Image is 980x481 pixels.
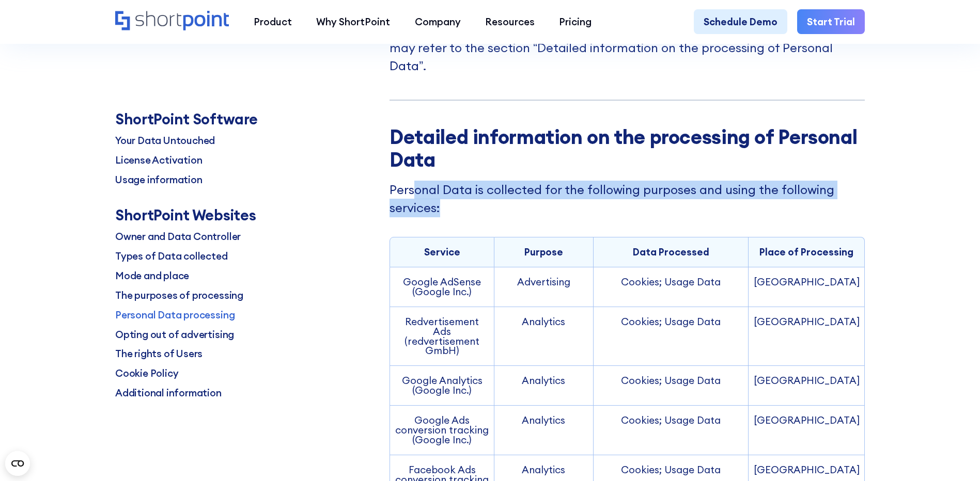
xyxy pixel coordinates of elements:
[241,9,304,34] a: Product
[594,267,749,307] td: Cookies; Usage Data
[115,268,189,283] p: Mode and place
[115,386,222,400] p: Additional information
[594,237,749,267] th: Data Processed
[115,249,228,263] p: Types of Data collected
[115,11,229,32] a: Home
[494,366,594,406] td: Analytics
[402,9,473,34] a: Company
[485,14,535,29] div: Resources
[115,327,234,342] p: Opting out of advertising
[694,9,787,34] a: Schedule Demo
[749,406,865,455] td: [GEOGRAPHIC_DATA]
[115,172,203,187] p: Usage information
[390,237,494,267] th: Service
[304,9,402,34] a: Why ShortPoint
[115,347,203,361] p: The rights of Users
[115,229,241,244] p: Owner and Data Controller
[494,237,594,267] th: Purpose
[594,307,749,366] td: Cookies; Usage Data
[115,366,179,380] p: Cookie Policy
[797,9,865,34] a: Start Trial
[749,237,865,267] th: Place of Processing
[115,308,235,322] p: Personal Data processing
[115,153,203,167] p: License Activation
[415,14,461,29] div: Company
[390,307,494,366] td: Redvertisement Ads (redvertisement GmbH)
[473,9,547,34] a: Resources
[390,181,865,217] p: Personal Data is collected for the following purposes and using the following services:
[749,267,865,307] td: [GEOGRAPHIC_DATA]
[559,14,592,29] div: Pricing
[115,133,215,148] p: Your Data Untouched
[594,406,749,455] td: Cookies; Usage Data
[115,110,258,128] div: ShortPoint Software
[316,14,390,29] div: Why ShortPoint
[494,307,594,366] td: Analytics
[254,14,292,29] div: Product
[390,267,494,307] td: Google AdSense (Google Inc.)
[115,206,256,224] div: ShortPoint Websites
[749,366,865,406] td: [GEOGRAPHIC_DATA]
[749,307,865,366] td: [GEOGRAPHIC_DATA]
[390,406,494,455] td: Google Ads conversion tracking (Google Inc.)
[5,451,30,476] button: Open CMP widget
[928,431,980,481] iframe: Chat Widget
[115,288,243,302] p: The purposes of processing
[594,366,749,406] td: Cookies; Usage Data
[494,406,594,455] td: Analytics
[547,9,604,34] a: Pricing
[494,267,594,307] td: Advertising
[390,366,494,406] td: Google Analytics (Google Inc.)
[390,125,865,171] h3: Detailed information on the processing of Personal Data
